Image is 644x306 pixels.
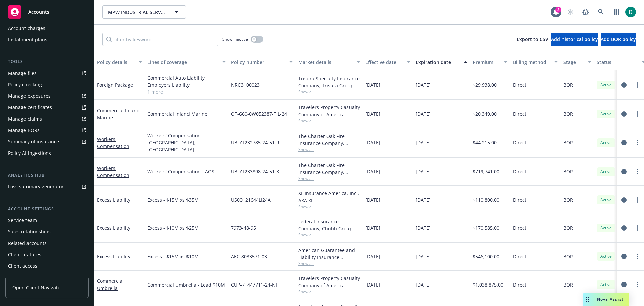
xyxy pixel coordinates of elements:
[231,168,279,175] span: UB-7T233898-24-51-K
[298,176,360,181] span: Show all
[416,196,431,203] span: [DATE]
[365,253,380,260] span: [DATE]
[620,280,628,289] a: circleInformation
[416,110,431,117] span: [DATE]
[551,36,598,42] span: Add historical policy
[97,59,135,66] div: Policy details
[513,139,526,146] span: Direct
[97,253,130,260] a: Excess Liability
[12,284,62,291] span: Open Client Navigator
[8,23,45,34] div: Account charges
[599,169,613,175] span: Active
[365,224,380,231] span: [DATE]
[563,253,573,260] span: BOR
[8,215,37,226] div: Service team
[513,224,526,231] span: Direct
[298,133,360,147] div: The Charter Oak Fire Insurance Company, Travelers Insurance
[8,68,37,79] div: Manage files
[599,197,613,203] span: Active
[108,9,166,16] span: MPW INDUSTRIAL SERVICES GROUP,INC.
[147,74,226,81] a: Commercial Auto Liability
[473,196,499,203] span: $110,800.00
[555,7,561,13] div: 2
[298,232,360,238] span: Show all
[97,136,129,149] a: Workers' Compensation
[599,111,613,117] span: Active
[145,54,228,70] button: Lines of coverage
[8,261,37,271] div: Client access
[298,261,360,266] span: Show all
[97,82,133,88] a: Foreign Package
[473,281,503,288] span: $1,038,875.00
[620,168,628,176] a: circleInformation
[610,5,623,19] a: Switch app
[599,281,613,288] span: Active
[563,224,573,231] span: BOR
[5,114,89,124] a: Manage claims
[147,281,226,288] a: Commercial Umbrella - Lead $10M
[296,54,363,70] button: Market details
[298,59,353,66] div: Market details
[597,59,638,66] div: Status
[551,33,598,46] button: Add historical policy
[298,118,360,124] span: Show all
[102,5,186,19] button: MPW INDUSTRIAL SERVICES GROUP,INC.
[633,224,641,232] a: more
[5,91,89,101] a: Manage exposures
[298,75,360,89] div: Trisura Specialty Insurance Company, Trisura Group Ltd., Hub International Limited
[513,168,526,175] span: Direct
[231,281,278,288] span: CUP-7T447711-24-NF
[231,139,279,146] span: UB-7T232785-24-51-R
[620,252,628,260] a: circleInformation
[473,168,499,175] span: $719,741.00
[298,104,360,118] div: Travelers Property Casualty Company of America, Travelers Insurance
[5,34,89,45] a: Installment plans
[365,110,380,117] span: [DATE]
[601,33,636,46] button: Add BOR policy
[470,54,510,70] button: Premium
[563,281,573,288] span: BOR
[8,226,51,237] div: Sales relationships
[5,249,89,260] a: Client features
[298,162,360,176] div: The Charter Oak Fire Insurance Company, Travelers Insurance
[8,125,40,136] div: Manage BORs
[231,81,260,88] span: NRC3100023
[473,59,500,66] div: Premium
[620,139,628,147] a: circleInformation
[365,281,380,288] span: [DATE]
[563,81,573,88] span: BOR
[633,110,641,118] a: more
[28,9,49,15] span: Accounts
[5,148,89,159] a: Policy AI ingestions
[513,81,526,88] span: Direct
[8,91,51,101] div: Manage exposures
[365,59,403,66] div: Effective date
[563,110,573,117] span: BOR
[5,58,89,65] div: Tools
[416,224,431,231] span: [DATE]
[5,3,89,21] a: Accounts
[147,132,226,153] a: Workers' Compensation - [GEOGRAPHIC_DATA], [GEOGRAPHIC_DATA]
[579,5,592,19] a: Report a Bug
[8,136,59,147] div: Summary of insurance
[94,54,145,70] button: Policy details
[633,252,641,260] a: more
[8,249,41,260] div: Client features
[8,148,51,159] div: Policy AI ingestions
[228,54,296,70] button: Policy number
[5,215,89,226] a: Service team
[473,224,499,231] span: $170,585.00
[231,253,267,260] span: AEC 8033571-03
[594,5,608,19] a: Search
[8,102,52,113] div: Manage certificates
[633,196,641,204] a: more
[513,110,526,117] span: Direct
[231,224,256,231] span: 7973-48-95
[563,139,573,146] span: BOR
[601,36,636,42] span: Add BOR policy
[513,196,526,203] span: Direct
[363,54,413,70] button: Effective date
[583,293,592,306] div: Drag to move
[298,89,360,95] span: Show all
[517,33,548,46] button: Export to CSV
